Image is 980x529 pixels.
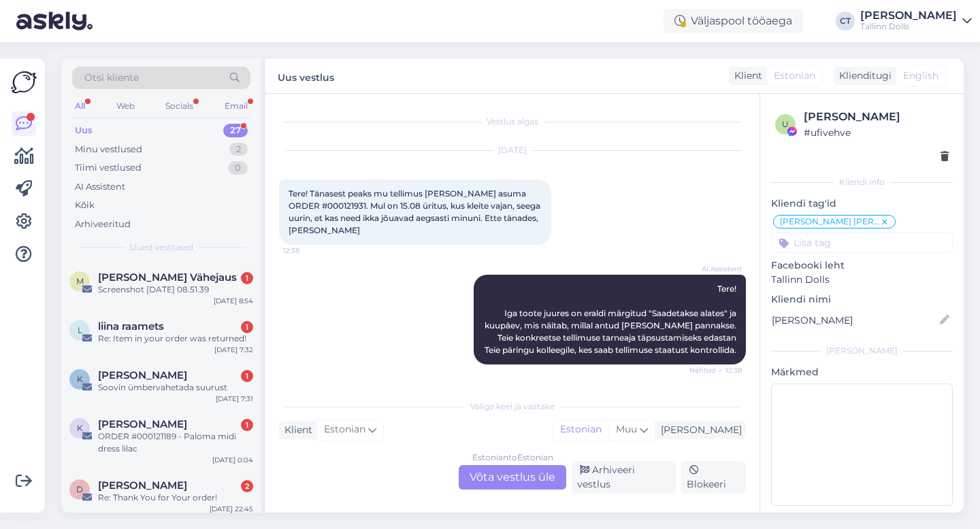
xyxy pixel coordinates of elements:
[76,484,83,494] span: D
[283,245,334,256] span: 12:38
[689,365,742,375] span: Nähtud ✓ 12:38
[163,97,196,115] div: Socials
[279,116,746,128] div: Vestlus algas
[98,479,187,492] span: Dorrys Aruoja
[691,264,742,274] span: AI Assistent
[771,258,953,273] p: Facebooki leht
[72,97,88,115] div: All
[75,143,142,156] div: Minu vestlused
[130,241,193,254] span: Uued vestlused
[324,422,365,437] span: Estonian
[216,394,253,404] div: [DATE] 7:31
[98,332,253,345] div: Re: Item in your order was returned!
[729,69,762,83] div: Klient
[834,69,892,83] div: Klienditugi
[98,369,187,381] span: Katrin Merirand
[75,161,142,175] div: Tiimi vestlused
[98,284,253,296] div: Screenshot [DATE] 08.51.39
[459,465,566,490] div: Võta vestlus üle
[472,451,553,464] div: Estonian to Estonian
[241,321,253,333] div: 1
[98,492,253,504] div: Re: Thank You for Your order!
[553,420,608,440] div: Estonian
[98,320,164,332] span: liina raamets
[228,161,248,175] div: 0
[77,423,83,433] span: K
[279,400,746,413] div: Valige keel ja vastake
[241,272,253,284] div: 1
[212,455,253,465] div: [DATE] 0:04
[836,12,855,31] div: CT
[860,10,972,32] a: [PERSON_NAME]Tallinn Dolls
[289,188,542,235] span: Tere! Tänasest peaks mu tellimus [PERSON_NAME] asuma ORDER #000121931. Mul on 15.08 üritus, kus k...
[782,119,789,129] span: u
[771,292,953,307] p: Kliendi nimi
[772,313,937,328] input: Lisa nimi
[98,418,187,430] span: Kerli Paltsmar
[279,423,312,437] div: Klient
[241,480,253,492] div: 2
[76,276,84,286] span: M
[774,69,815,83] span: Estonian
[681,461,746,494] div: Blokeeri
[616,423,637,435] span: Muu
[771,345,953,357] div: [PERSON_NAME]
[771,233,953,253] input: Lisa tag
[804,125,949,140] div: # ufivehve
[903,69,938,83] span: English
[75,180,125,194] div: AI Assistent
[860,21,957,32] div: Tallinn Dolls
[214,345,253,355] div: [DATE] 7:32
[771,176,953,188] div: Kliendi info
[98,381,253,394] div: Soovin ümbervahetada suurust
[11,69,37,95] img: Askly Logo
[771,365,953,379] p: Märkmed
[98,271,237,284] span: Merle Vähejaus
[279,144,746,156] div: [DATE]
[210,504,253,514] div: [DATE] 22:45
[804,109,949,125] div: [PERSON_NAME]
[572,461,676,494] div: Arhiveeri vestlus
[780,218,880,226] span: [PERSON_NAME] [PERSON_NAME]
[84,71,139,85] span: Otsi kliente
[214,296,253,306] div: [DATE] 8:54
[664,9,803,33] div: Väljaspool tööaega
[77,374,83,384] span: K
[98,430,253,455] div: ORDER #000121189 - Paloma midi dress lilac
[655,423,742,437] div: [PERSON_NAME]
[75,124,93,137] div: Uus
[229,143,248,156] div: 2
[75,199,95,212] div: Kõik
[860,10,957,21] div: [PERSON_NAME]
[241,419,253,431] div: 1
[278,67,334,85] label: Uus vestlus
[222,97,250,115] div: Email
[771,273,953,287] p: Tallinn Dolls
[223,124,248,137] div: 27
[78,325,82,335] span: l
[75,218,131,231] div: Arhiveeritud
[114,97,137,115] div: Web
[771,197,953,211] p: Kliendi tag'id
[241,370,253,382] div: 1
